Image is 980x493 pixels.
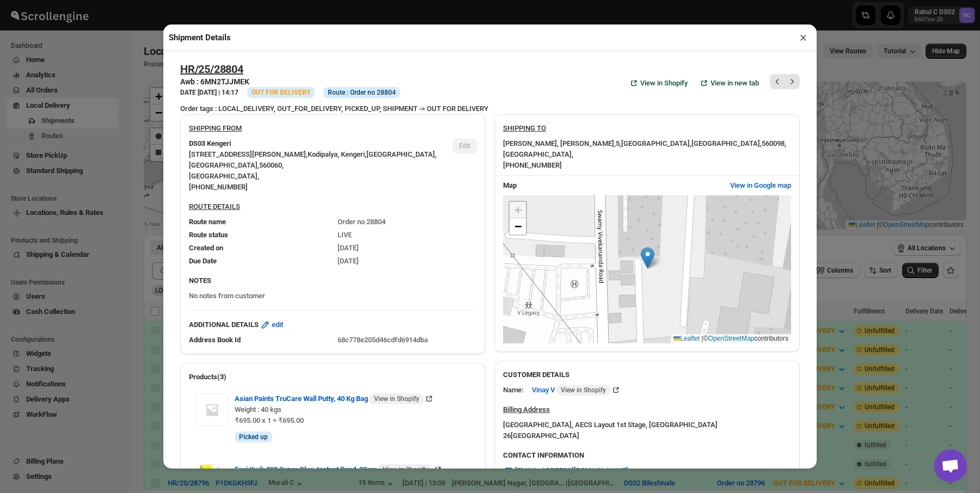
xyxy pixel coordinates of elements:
[239,433,268,441] span: Picked up
[514,203,522,217] span: +
[691,139,762,147] span: [GEOGRAPHIC_DATA] ,
[328,88,396,97] span: Route : Order no 28804
[532,385,610,396] span: Vinay V
[189,124,242,132] u: SHIPPING FROM
[503,150,573,158] span: [GEOGRAPHIC_DATA] ,
[259,161,284,169] span: 560060 ,
[503,405,550,414] u: Billing Address
[189,336,241,344] span: Address Book Id
[189,172,259,180] span: [GEOGRAPHIC_DATA] ,
[180,103,800,114] div: Order tags : LOCAL_DELIVERY, OUT_FOR_DELIVERY, PICKED_UP, SHIPMENT -> OUT FOR DELIVERY
[189,202,240,211] u: ROUTE DETAILS
[198,89,238,96] b: [DATE] | 14:17
[189,183,248,191] span: [PHONE_NUMBER]
[673,335,700,342] a: Leaflet
[934,449,967,482] div: Open chat
[730,180,791,191] span: View in Google map
[503,420,718,441] div: [GEOGRAPHIC_DATA], AECS Layout 1st Stage, [GEOGRAPHIC_DATA] 26 [GEOGRAPHIC_DATA]
[514,219,522,233] span: −
[338,244,359,252] span: [DATE]
[510,218,526,235] a: Zoom out
[189,372,477,383] h2: Products(3)
[169,32,231,43] h2: Shipment Details
[621,139,691,147] span: [GEOGRAPHIC_DATA] ,
[189,150,308,158] span: [STREET_ADDRESS][PERSON_NAME] ,
[235,465,443,473] a: Fevi Kwik 203 Super Glue, Instant Bond, 20gm View in Shopify
[189,231,228,239] span: Route status
[189,244,223,252] span: Created on
[189,276,211,285] b: NOTES
[180,76,400,87] h3: Awb : 6MN2TJJMEK
[189,257,217,265] span: Due Date
[561,386,606,395] span: View in Shopify
[272,319,283,330] span: edit
[374,395,419,403] span: View in Shopify
[503,161,562,169] span: [PHONE_NUMBER]
[641,247,654,269] img: Marker
[724,177,798,194] button: View in Google map
[180,88,238,97] h3: DATE
[189,161,259,169] span: [GEOGRAPHIC_DATA] ,
[180,63,243,76] button: HR/25/28804
[235,405,281,414] span: Weight : 40 kgs
[770,74,785,89] button: Previous
[503,181,517,189] b: Map
[338,218,385,226] span: Order no 28804
[785,74,800,89] button: Next
[235,393,424,404] span: Asian Paints TruCare Wall Putty, 40 Kg Bag
[235,395,434,403] a: Asian Paints TruCare Wall Putty, 40 Kg Bag View in Shopify
[702,335,703,342] span: |
[366,150,437,158] span: [GEOGRAPHIC_DATA] ,
[503,139,616,147] span: [PERSON_NAME], [PERSON_NAME] ,
[503,369,791,380] h3: CUSTOMER DETAILS
[503,450,791,461] h3: CONTACT INFORMATION
[338,231,352,239] span: LIVE
[640,78,688,89] span: View in Shopify
[515,465,628,476] span: [EMAIL_ADDRESS][DOMAIN_NAME]
[692,71,765,95] button: View in new tab
[795,30,811,45] button: ×
[235,464,432,475] span: Fevi Kwik 203 Super Glue, Instant Bond, 20gm
[503,385,523,396] div: Name:
[671,334,791,343] div: © contributors
[762,139,786,147] span: 560098 ,
[710,78,759,89] span: View in new tab
[338,257,359,265] span: [DATE]
[708,335,755,342] a: OpenStreetMap
[510,202,526,218] a: Zoom in
[383,465,428,474] span: View in Shopify
[235,416,304,424] span: ₹695.00 x 1 = ₹695.00
[189,138,231,149] b: DS03 Kengeri
[497,462,635,479] a: [EMAIL_ADDRESS][DOMAIN_NAME]
[622,71,694,95] a: View in Shopify
[503,124,546,132] u: SHIPPING TO
[308,150,366,158] span: Kodipalya, Kengeri ,
[253,316,290,334] button: edit
[770,74,800,89] nav: Pagination
[532,386,621,394] a: Vinay V View in Shopify
[616,139,621,147] span: 5 ,
[189,218,226,226] span: Route name
[189,292,265,300] span: No notes from customer
[189,319,259,330] b: ADDITIONAL DETAILS
[252,89,310,96] span: OUT FOR DELIVERY
[338,336,428,344] span: 68c778e205d46cdfd6914dba
[195,393,228,426] img: Item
